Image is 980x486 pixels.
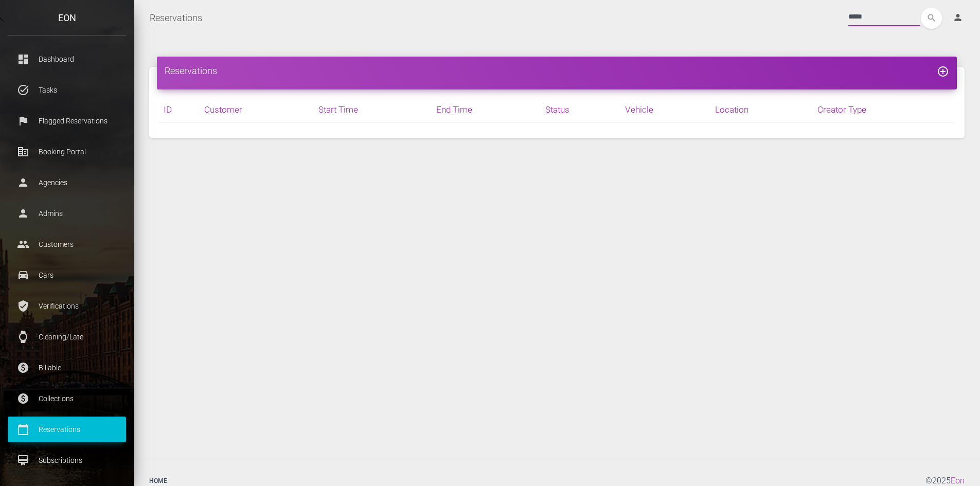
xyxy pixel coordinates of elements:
a: person Admins [8,201,126,226]
p: Subscriptions [15,453,118,468]
p: Admins [15,206,118,221]
p: Agencies [15,175,118,190]
th: Start Time [314,97,432,122]
p: Cars [15,267,118,283]
th: Creator Type [813,97,954,122]
i: add_circle_outline [937,65,949,78]
a: person Agencies [8,170,126,195]
a: flag Flagged Reservations [8,108,126,134]
th: Customer [200,97,314,122]
p: Reservations [15,422,118,437]
p: Verifications [15,298,118,314]
a: drive_eta Cars [8,262,126,288]
p: Collections [15,391,118,406]
th: Status [541,97,621,122]
a: verified_user Verifications [8,293,126,319]
a: calendar_today Reservations [8,417,126,442]
p: Booking Portal [15,144,118,159]
button: search [921,8,942,29]
p: Tasks [15,82,118,98]
th: Location [711,97,814,122]
p: Cleaning/Late [15,329,118,345]
p: Dashboard [15,51,118,67]
h4: Reservations [165,64,949,77]
a: add_circle_outline [937,65,949,76]
a: Reservations [150,5,202,31]
a: task_alt Tasks [8,77,126,103]
a: paid Billable [8,355,126,381]
i: person [953,12,963,23]
th: End Time [432,97,541,122]
a: card_membership Subscriptions [8,447,126,473]
a: Eon [951,476,965,485]
th: ID [159,97,200,122]
a: watch Cleaning/Late [8,324,126,350]
th: Vehicle [621,97,711,122]
a: corporate_fare Booking Portal [8,139,126,165]
p: Customers [15,237,118,252]
a: people Customers [8,231,126,257]
p: Billable [15,360,118,375]
a: person [945,8,972,28]
a: dashboard Dashboard [8,46,126,72]
a: paid Collections [8,386,126,411]
p: Flagged Reservations [15,113,118,129]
